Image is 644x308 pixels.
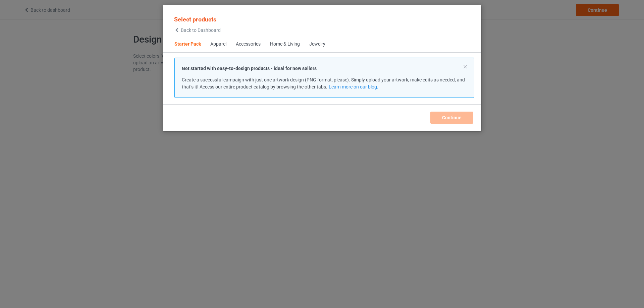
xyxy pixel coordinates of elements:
[182,77,465,89] span: Create a successful campaign with just one artwork design (PNG format, please). Simply upload you...
[210,41,226,48] div: Apparel
[170,36,206,52] span: Starter Pack
[236,41,261,48] div: Accessories
[181,27,221,33] span: Back to Dashboard
[309,41,325,48] div: Jewelry
[270,41,300,48] div: Home & Living
[174,16,216,23] span: Select products
[329,84,378,89] a: Learn more on our blog.
[182,66,317,71] strong: Get started with easy-to-design products - ideal for new sellers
